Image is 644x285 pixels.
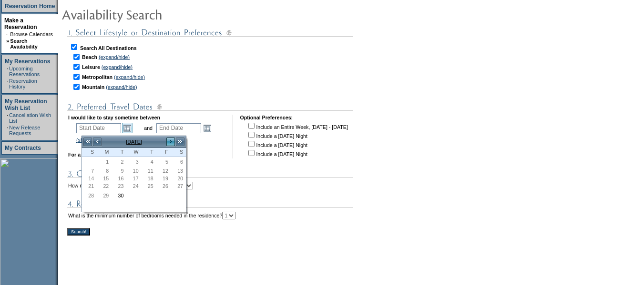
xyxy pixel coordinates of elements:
th: Thursday [142,148,156,157]
a: Search Availability [10,38,38,49]
span: 13 [172,167,185,174]
span: 29 [97,192,111,199]
span: 11 [142,167,156,174]
span: 1 [97,158,111,165]
a: < [92,137,102,147]
span: 5 [157,158,171,165]
span: 10 [127,167,141,174]
a: (expand/hide) [106,84,137,90]
span: 9 [112,167,126,174]
span: 17 [127,175,141,182]
span: 28 [82,192,96,199]
span: 20 [172,175,185,182]
td: · [7,112,8,124]
b: Mountain [82,84,104,90]
th: Saturday [171,148,186,157]
td: Include an Entire Week, [DATE] - [DATE] Include a [DATE] Night Include a [DATE] Night Include a [... [246,121,348,157]
span: 7 [82,167,96,174]
span: 6 [172,158,185,165]
b: Beach [82,54,97,60]
b: Search All Destinations [80,45,137,51]
a: << [83,137,92,147]
a: >> [175,137,185,147]
span: 8 [97,167,111,174]
span: 12 [157,167,171,174]
td: [DATE] [102,137,166,147]
a: Upcoming Reservations [9,66,40,77]
span: 3 [127,158,141,165]
th: Friday [156,148,171,157]
a: (expand/hide) [102,64,133,70]
a: (expand/hide) [114,74,145,80]
b: I would like to stay sometime between [68,115,160,120]
a: Make a Reservation [4,17,37,30]
a: (expand/hide) [99,54,130,60]
td: What is the minimum number of bedrooms needed in the residence? [68,212,235,219]
span: 24 [127,183,141,189]
a: 30 [112,190,126,201]
a: Reservation Home [5,3,55,10]
a: Reservation History [9,78,37,89]
span: 22 [97,183,111,189]
td: · [7,66,8,77]
th: Sunday [82,148,97,157]
span: 27 [172,183,185,189]
td: · [6,31,9,37]
span: 4 [142,158,156,165]
a: My Reservation Wish List [5,98,47,111]
b: Optional Preferences: [240,115,293,120]
a: (show holiday calendar) [76,137,130,143]
span: 18 [142,175,156,182]
a: Open the calendar popup. [122,123,133,133]
th: Monday [97,148,112,157]
input: Date format: M/D/Y. Shortcut keys: [T] for Today. [UP] or [.] for Next Day. [DOWN] or [,] for Pre... [156,123,201,133]
th: Tuesday [112,148,126,157]
b: For a minimum of [68,152,111,157]
a: Browse Calendars [10,31,53,37]
span: 16 [112,175,126,182]
a: My Reservations [5,58,50,65]
span: 2 [112,158,126,165]
a: New Release Requests [9,125,40,136]
td: · [7,78,8,89]
span: 26 [157,183,171,189]
b: Metropolitan [82,74,112,80]
th: Wednesday [126,148,141,157]
input: Date format: M/D/Y. Shortcut keys: [T] for Today. [UP] or [.] for Next Day. [DOWN] or [,] for Pre... [76,123,121,133]
span: 25 [142,183,156,189]
b: » [6,38,9,44]
td: Tuesday, September 30, 2025 [112,190,126,201]
td: and [143,121,154,135]
span: 19 [157,175,171,182]
td: How many people will be staying in residence? [68,182,193,189]
a: Open the calendar popup. [202,123,213,133]
span: 14 [82,175,96,182]
span: 23 [112,183,126,189]
b: Leisure [82,64,100,70]
a: > [166,137,175,147]
img: pgTtlAvailabilitySearch.gif [61,5,252,24]
a: My Contracts [5,145,41,151]
a: Cancellation Wish List [9,112,51,124]
span: 15 [97,175,111,182]
input: Search! [67,228,90,236]
span: 21 [82,183,96,189]
td: · [7,125,8,136]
